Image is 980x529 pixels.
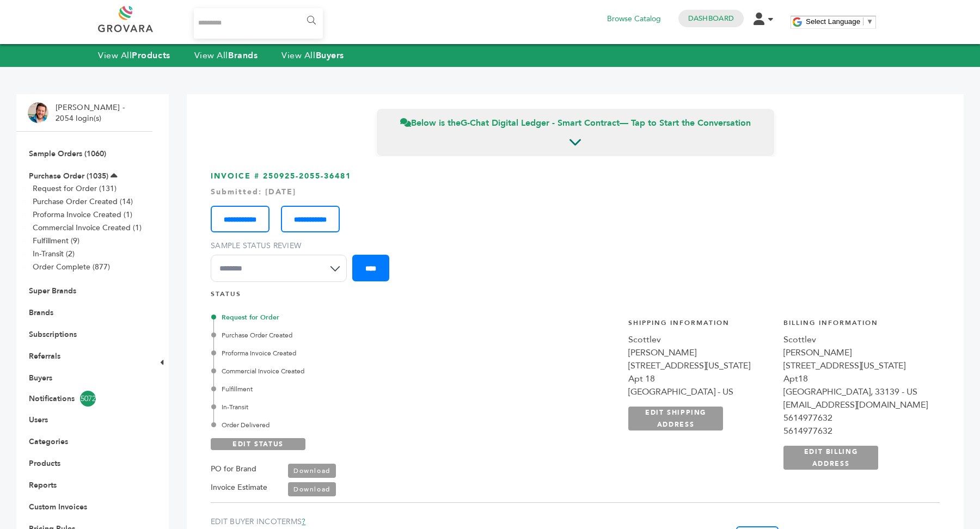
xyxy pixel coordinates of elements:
div: Scottlev [628,333,773,346]
a: Reports [29,480,57,490]
div: [GEOGRAPHIC_DATA] - US [628,385,773,398]
h4: STATUS [211,290,940,304]
label: EDIT BUYER INCOTERMS [211,516,575,527]
label: Sample Status Review [211,241,352,251]
span: Select Language [806,17,860,26]
div: [EMAIL_ADDRESS][DOMAIN_NAME] [783,398,928,411]
a: Sample Orders (1060) [29,149,106,159]
a: Super Brands [29,286,76,296]
a: In-Transit (2) [33,249,75,259]
a: Buyers [29,373,52,383]
a: Purchase Order Created (14) [33,196,133,207]
strong: Products [132,50,170,61]
a: View AllBuyers [281,50,344,61]
a: Categories [29,436,68,447]
div: [STREET_ADDRESS][US_STATE] [628,359,773,372]
a: Download [288,464,336,478]
a: Brands [29,307,53,318]
a: Users [29,415,48,425]
div: [PERSON_NAME] [628,346,773,359]
strong: Brands [228,50,258,61]
div: In-Transit [213,402,466,412]
div: Commercial Invoice Created [213,366,466,376]
strong: G-Chat Digital Ledger - Smart Contract [461,117,620,129]
div: Apt 18 [628,372,773,385]
div: Submitted: [DATE] [211,187,940,198]
a: Custom Invoices [29,502,87,512]
a: Subscriptions [29,329,77,340]
div: Apt18 [783,372,928,385]
a: Commercial Invoice Created (1) [33,223,142,233]
span: ▼ [866,17,873,26]
a: Browse Catalog [607,13,661,25]
a: Download [288,482,336,496]
h4: Billing Information [783,318,928,333]
div: Purchase Order Created [213,330,466,340]
label: PO for Brand [211,463,256,476]
a: Purchase Order (1035) [29,171,108,181]
div: Proforma Invoice Created [213,348,466,358]
strong: Buyers [316,50,344,61]
h3: INVOICE # 250925-2055-36481 [211,171,940,290]
a: Dashboard [688,14,734,23]
label: Invoice Estimate [211,481,267,494]
a: Order Complete (877) [33,262,110,272]
h4: Shipping Information [628,318,773,333]
a: EDIT BILLING ADDRESS [783,446,878,470]
a: View AllBrands [194,50,258,61]
a: Request for Order (131) [33,183,117,194]
input: Search... [194,8,323,39]
a: Fulfillment (9) [33,236,79,246]
span: ​ [863,17,863,26]
div: 5614977632 [783,425,928,438]
div: [PERSON_NAME] [783,346,928,359]
a: Notifications5072 [29,391,140,407]
a: Select Language​ [806,17,873,26]
div: Fulfillment [213,384,466,394]
a: EDIT SHIPPING ADDRESS [628,407,723,430]
a: EDIT STATUS [211,438,305,450]
div: 5614977632 [783,411,928,425]
div: Scottlev [783,333,928,346]
a: ? [302,516,305,527]
div: Request for Order [213,312,466,322]
span: Below is the — Tap to Start the Conversation [400,117,751,129]
a: Products [29,458,60,469]
a: Proforma Invoice Created (1) [33,210,132,220]
a: View AllProducts [98,50,170,61]
div: [GEOGRAPHIC_DATA], 33139 - US [783,385,928,398]
div: [STREET_ADDRESS][US_STATE] [783,359,928,372]
a: Referrals [29,351,60,361]
div: Order Delivered [213,420,466,430]
span: 5072 [80,391,96,407]
li: [PERSON_NAME] - 2054 login(s) [56,102,127,124]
